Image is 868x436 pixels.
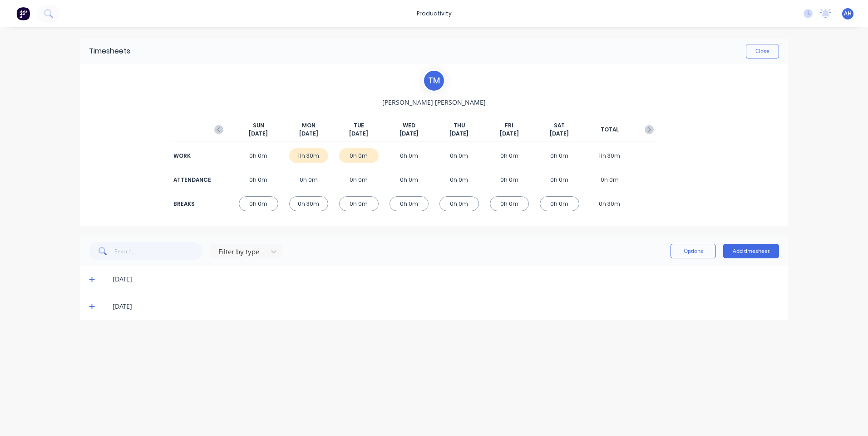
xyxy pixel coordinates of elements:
span: WED [403,121,415,130]
span: TUE [354,121,364,130]
div: T M [423,69,445,92]
span: SUN [253,121,264,130]
div: 0h 0m [339,172,379,187]
div: 0h 0m [390,172,429,187]
div: WORK [173,152,210,160]
span: [DATE] [500,130,519,138]
div: productivity [412,7,456,20]
img: Factory [16,7,30,20]
div: 11h 30m [590,148,630,163]
button: Close [746,44,779,58]
div: 11h 30m [289,148,329,163]
span: FRI [505,121,513,130]
div: 0h 0m [239,172,278,187]
div: 0h 0m [540,196,579,211]
div: 0h 0m [339,148,379,163]
span: [DATE] [399,130,419,138]
div: 0h 0m [540,148,579,163]
span: MON [302,121,316,130]
div: 0h 0m [390,196,429,211]
span: [DATE] [249,130,268,138]
button: Add timesheet [723,244,779,258]
div: 0h 0m [439,196,479,211]
div: 0h 30m [590,196,630,211]
div: 0h 0m [439,172,479,187]
div: 0h 0m [390,148,429,163]
div: 0h 0m [239,148,278,163]
div: 0h 0m [490,172,529,187]
div: 0h 0m [239,196,278,211]
span: [DATE] [349,130,368,138]
div: 0h 0m [439,148,479,163]
button: Options [671,244,716,258]
div: [DATE] [113,274,779,284]
span: [DATE] [449,130,469,138]
span: THU [454,121,465,130]
div: 0h 0m [540,172,579,187]
span: [DATE] [299,130,318,138]
span: AH [844,10,852,18]
input: Search... [114,242,203,260]
div: 0h 0m [490,196,529,211]
span: [PERSON_NAME] [PERSON_NAME] [382,97,486,107]
div: 0h 30m [289,196,329,211]
div: BREAKS [173,200,210,208]
span: TOTAL [601,126,619,134]
div: [DATE] [113,301,779,311]
div: 0h 0m [590,172,630,187]
span: SAT [554,121,565,130]
div: 0h 0m [490,148,529,163]
div: 0h 0m [289,172,329,187]
span: [DATE] [550,130,569,138]
div: Timesheets [89,46,130,57]
div: 0h 0m [339,196,379,211]
div: ATTENDANCE [173,176,210,184]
